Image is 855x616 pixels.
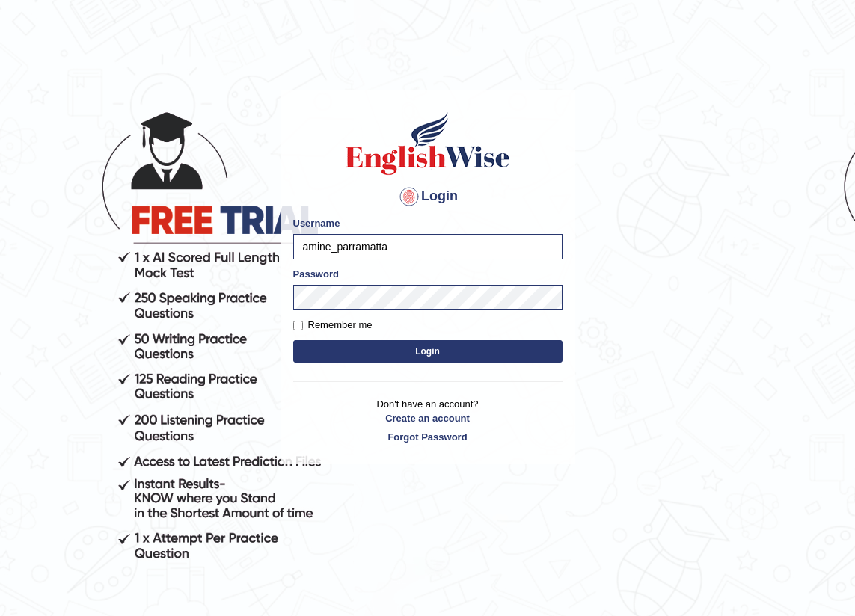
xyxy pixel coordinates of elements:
[293,340,563,363] button: Login
[293,318,373,333] label: Remember me
[293,430,563,444] a: Forgot Password
[293,267,339,281] label: Password
[293,397,563,443] p: Don't have an account?
[293,216,340,230] label: Username
[293,321,303,330] input: Remember me
[343,110,513,177] img: Logo of English Wise sign in for intelligent practice with AI
[293,185,563,209] h4: Login
[293,411,563,425] a: Create an account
